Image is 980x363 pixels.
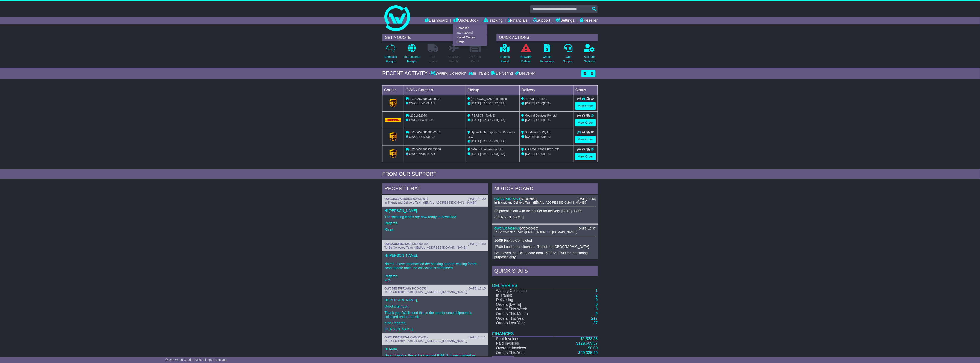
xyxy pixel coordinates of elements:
div: [DATE] 12:54 [578,197,596,201]
span: In Transit and Delivery Team ([EMAIL_ADDRESS][DOMAIN_NAME]) [384,201,476,204]
span: [DATE] [525,118,535,122]
a: DomesticFreight [384,43,397,66]
td: Orders [DATE] [492,302,554,307]
a: $0.00 [588,346,598,350]
span: [DATE] [472,102,481,105]
span: OWCCN645387AU [409,152,435,156]
span: OWCUS647335AU [409,135,435,138]
div: (ETA) [521,135,572,139]
div: [DATE] 18:39 [468,197,486,201]
a: View Order [575,153,596,160]
p: Hi Team, [384,347,486,351]
span: [DATE] [525,102,535,105]
img: GetCarrierServiceLogo [390,99,397,107]
a: Support [533,17,550,24]
div: QUICK ACTIONS [496,34,598,41]
div: [DATE] 15:15 [468,287,486,290]
span: Medical Devices Pty Ltd [525,114,557,117]
span: 129,669.57 [578,341,598,345]
td: Paid Invoices [492,341,554,346]
a: Financials [508,17,528,24]
a: CheckFinancials [540,43,554,66]
a: Domestic [453,26,487,30]
span: 06:14 [482,118,489,122]
a: GetSupport [563,43,574,66]
a: Track aParcel [500,43,510,66]
td: In Transit [492,293,554,298]
p: Shipment is out with the courier for delivery [DATE], 17/09 [494,209,596,213]
span: S00006091 [411,197,427,201]
p: 16/09-Pickup Completed [494,238,596,243]
p: Check Financials [540,55,554,64]
td: Waiting Collection [492,288,554,293]
a: OWCAU646524AU [494,227,520,230]
a: View Order [575,136,596,143]
p: Hi [PERSON_NAME], [384,298,486,302]
td: OWC / Carrier # [404,85,466,95]
div: Waiting Collection [431,71,467,76]
a: Drafts [453,40,487,44]
div: ( ) [384,336,486,339]
a: 0 [596,298,598,302]
span: 17:00 [536,102,543,105]
span: To Be Collected Team ([EMAIL_ADDRESS][DOMAIN_NAME]) [384,290,467,294]
img: GetCarrierServiceLogo [390,132,397,141]
a: Tracking [484,17,503,24]
span: 0.00 [590,346,598,350]
span: [DATE] [472,152,481,156]
span: 09:00 [482,139,489,143]
span: 1Z30A5738693009991 [410,97,441,100]
div: ( ) [494,197,596,201]
div: NOTICE BOARD [492,183,598,195]
a: 37 [593,321,598,325]
td: Orders This Week [492,307,554,312]
div: ( ) [384,197,486,201]
span: 1,538.36 [583,337,598,341]
a: 1 [596,288,598,293]
td: Carrier [382,85,404,95]
span: Hydra Tech Engineered Products LLC [468,130,515,138]
a: 2 [596,293,598,297]
span: 17:00 [490,118,498,122]
span: W00000080 [411,242,428,246]
a: View Order [575,102,596,110]
span: OWCSE645972AU [409,118,435,122]
div: - (ETA) [468,139,518,144]
div: ( ) [494,227,596,230]
a: OWCSE645972AU [384,287,410,290]
span: B-Tech International Ltd. [471,148,504,151]
div: [DATE] 13:50 [468,242,486,246]
span: S00005991 [411,336,427,339]
a: NetworkDelays [520,43,532,66]
span: 00:00 [536,135,543,138]
span: 2351622070 [410,114,427,117]
a: View Order [575,119,596,126]
p: Air & Sea Freight [448,55,460,64]
span: [DATE] [472,139,481,143]
div: Quick Stats [492,266,598,277]
img: DHL.png [385,118,401,122]
span: 17:37 [490,102,498,105]
div: - (ETA) [468,101,518,106]
a: 3 [596,307,598,311]
div: [DATE] 10:37 [578,227,596,230]
a: Dashboard [425,17,448,24]
div: (ETA) [521,118,572,122]
a: 0 [596,302,598,307]
a: Quote/Book [453,17,478,24]
td: Deliveries [492,277,598,288]
a: InternationalFreight [403,43,420,66]
p: I've moved the pickup date from 16/09 to 17/09 for monitoring purposes only. [494,251,596,259]
td: Orders This Year [492,351,554,355]
a: OWCUS647335AU [384,197,410,201]
a: Reseller [580,17,598,24]
span: 09:00 [482,102,489,105]
a: 217 [591,316,598,321]
p: [PERSON_NAME] [384,327,486,331]
span: In Transit and Delivery Team ([EMAIL_ADDRESS][DOMAIN_NAME]) [494,201,586,204]
p: Network Delays [520,55,531,64]
td: Finances [492,325,598,336]
a: OWCUS641897AU [384,336,410,339]
td: Delivering [492,298,554,302]
p: Thank you. We'll send this to the courier once shipment is collected and in-transit. [384,311,486,319]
